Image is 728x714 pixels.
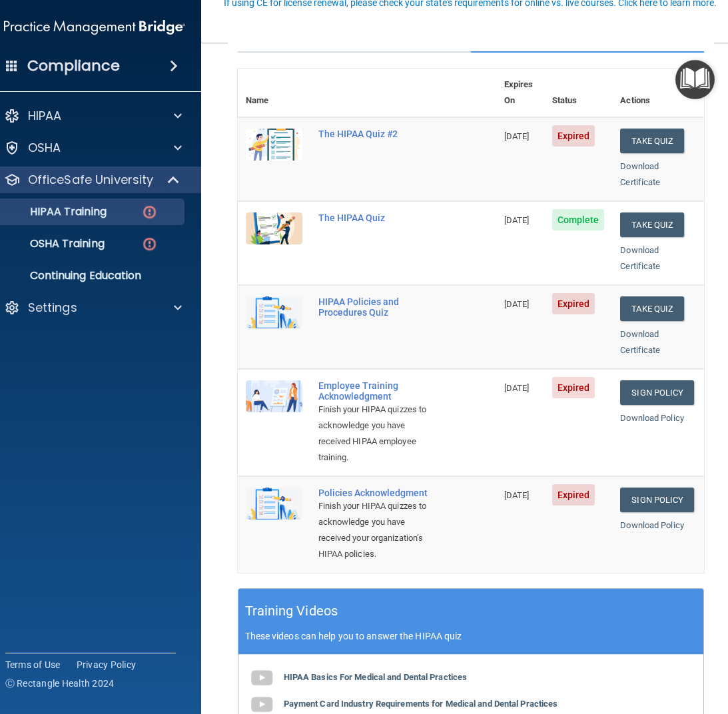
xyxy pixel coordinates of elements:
[504,299,530,309] span: [DATE]
[620,245,660,271] a: Download Certificate
[5,658,61,671] a: Terms of Use
[620,129,684,153] button: Take Quiz
[620,520,684,530] a: Download Policy
[284,699,558,709] b: Payment Card Industry Requirements for Medical and Dental Practices
[4,14,185,41] img: PMB logo
[248,665,275,691] img: gray_youtube_icon.38fcd6cc.png
[141,204,158,220] img: danger-circle.6113f641.png
[504,215,530,225] span: [DATE]
[552,125,595,147] span: Expired
[552,377,595,398] span: Expired
[612,69,703,117] th: Actions
[5,677,115,690] span: Ⓒ Rectangle Health 2024
[28,300,77,316] p: Settings
[620,329,660,355] a: Download Certificate
[28,172,154,188] p: OfficeSafe University
[504,383,530,393] span: [DATE]
[544,69,613,117] th: Status
[318,296,430,318] div: HIPAA Policies and Procedures Quiz
[552,484,595,506] span: Expired
[496,69,544,117] th: Expires On
[4,140,182,156] a: OSHA
[4,300,182,316] a: Settings
[318,498,430,562] div: Finish your HIPAA quizzes to acknowledge you have received your organization’s HIPAA policies.
[318,380,430,402] div: Employee Training Acknowledgment
[504,131,530,141] span: [DATE]
[245,631,697,641] p: These videos can help you to answer the HIPAA quiz
[675,60,715,99] button: Open Resource Center
[4,172,181,188] a: OfficeSafe University
[620,488,694,512] a: Sign Policy
[552,209,605,230] span: Complete
[77,658,137,671] a: Privacy Policy
[141,236,158,252] img: danger-circle.6113f641.png
[318,402,430,466] div: Finish your HIPAA quizzes to acknowledge you have received HIPAA employee training.
[620,380,694,405] a: Sign Policy
[318,488,430,498] div: Policies Acknowledgment
[28,140,61,156] p: OSHA
[245,599,338,623] h5: Training Videos
[318,129,430,139] div: The HIPAA Quiz #2
[620,296,684,321] button: Take Quiz
[552,293,595,314] span: Expired
[620,413,684,423] a: Download Policy
[318,212,430,223] div: The HIPAA Quiz
[27,57,120,75] h4: Compliance
[28,108,62,124] p: HIPAA
[4,108,182,124] a: HIPAA
[504,490,530,500] span: [DATE]
[620,161,660,187] a: Download Certificate
[620,212,684,237] button: Take Quiz
[238,69,310,117] th: Name
[284,672,468,682] b: HIPAA Basics For Medical and Dental Practices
